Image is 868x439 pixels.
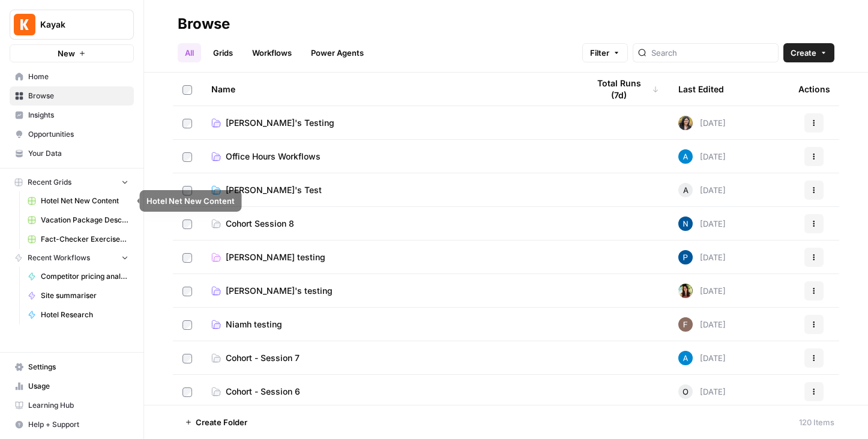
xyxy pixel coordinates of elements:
[58,47,75,59] span: New
[41,290,128,301] span: Site summariser
[10,144,134,163] a: Your Data
[22,191,134,211] a: Hotel Net New Content
[22,211,134,230] a: Vacation Package Description Generator (Ola) Grid
[211,151,569,163] a: Office Hours Workflows
[41,215,128,225] span: Vacation Package Description Generator (Ola) Grid
[14,14,35,35] img: Kayak Logo
[10,249,134,267] button: Recent Workflows
[683,386,689,398] span: O
[10,67,134,86] a: Home
[678,317,726,332] div: [DATE]
[226,352,300,364] span: Cohort - Session 7
[226,218,294,230] span: Cohort Session 8
[28,362,128,372] span: Settings
[22,267,134,286] a: Competitor pricing analysis ([PERSON_NAME])
[10,44,134,62] button: New
[22,230,134,249] a: Fact-Checker Exercises (Ola) Grid
[22,305,134,324] a: Hotel Research
[41,271,128,282] span: Competitor pricing analysis ([PERSON_NAME])
[211,318,569,330] a: Niamh testing
[28,91,128,101] span: Browse
[211,218,569,230] a: Cohort Session 8
[798,73,830,106] div: Actions
[211,285,569,297] a: [PERSON_NAME]'s testing
[28,177,71,188] span: Recent Grids
[678,284,693,298] img: e4v89f89x2fg3vu1gtqy01mqi6az
[10,86,134,106] a: Browse
[41,196,128,206] span: Hotel Net New Content
[22,286,134,305] a: Site summariser
[783,43,834,62] button: Create
[582,43,628,62] button: Filter
[211,117,569,129] a: [PERSON_NAME]'s Testing
[678,183,726,197] div: [DATE]
[678,317,693,332] img: tctyxljblf40chzqxflm8vgl4vpd
[678,116,693,130] img: re7xpd5lpd6r3te7ued3p9atxw8h
[206,43,240,62] a: Grids
[590,47,609,59] span: Filter
[10,125,134,144] a: Opportunities
[28,400,128,411] span: Learning Hub
[304,43,371,62] a: Power Agents
[678,384,726,399] div: [DATE]
[226,151,321,163] span: Office Hours Workflows
[10,357,134,377] a: Settings
[226,117,334,129] span: [PERSON_NAME]'s Testing
[678,250,693,264] img: pl7e58t6qlk7gfgh2zr3oyga3gis
[683,184,689,196] span: A
[10,106,134,125] a: Insights
[226,318,282,330] span: Niamh testing
[10,396,134,415] a: Learning Hub
[226,251,325,263] span: [PERSON_NAME] testing
[678,351,726,365] div: [DATE]
[178,14,230,34] div: Browse
[41,234,128,245] span: Fact-Checker Exercises (Ola) Grid
[28,252,90,263] span: Recent Workflows
[678,149,726,164] div: [DATE]
[226,386,300,398] span: Cohort - Session 6
[28,381,128,392] span: Usage
[211,386,569,398] a: Cohort - Session 6
[28,110,128,121] span: Insights
[211,251,569,263] a: [PERSON_NAME] testing
[28,71,128,82] span: Home
[678,284,726,298] div: [DATE]
[678,73,724,106] div: Last Edited
[10,10,134,40] button: Workspace: Kayak
[10,173,134,191] button: Recent Grids
[28,129,128,140] span: Opportunities
[245,43,299,62] a: Workflows
[28,148,128,159] span: Your Data
[28,419,128,430] span: Help + Support
[678,116,726,130] div: [DATE]
[226,285,333,297] span: [PERSON_NAME]'s testing
[678,217,726,231] div: [DATE]
[211,73,569,106] div: Name
[10,377,134,396] a: Usage
[10,415,134,434] button: Help + Support
[40,19,113,31] span: Kayak
[178,413,255,432] button: Create Folder
[588,73,659,106] div: Total Runs (7d)
[211,352,569,364] a: Cohort - Session 7
[651,47,773,59] input: Search
[678,351,693,365] img: o3cqybgnmipr355j8nz4zpq1mc6x
[178,43,201,62] a: All
[678,149,693,164] img: o3cqybgnmipr355j8nz4zpq1mc6x
[678,250,726,264] div: [DATE]
[678,217,693,231] img: n7pe0zs00y391qjouxmgrq5783et
[146,195,234,207] div: Hotel Net New Content
[799,416,834,428] div: 120 Items
[226,184,322,196] span: [PERSON_NAME]'s Test
[196,416,247,428] span: Create Folder
[41,309,128,320] span: Hotel Research
[791,47,816,59] span: Create
[211,184,569,196] a: [PERSON_NAME]'s Test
